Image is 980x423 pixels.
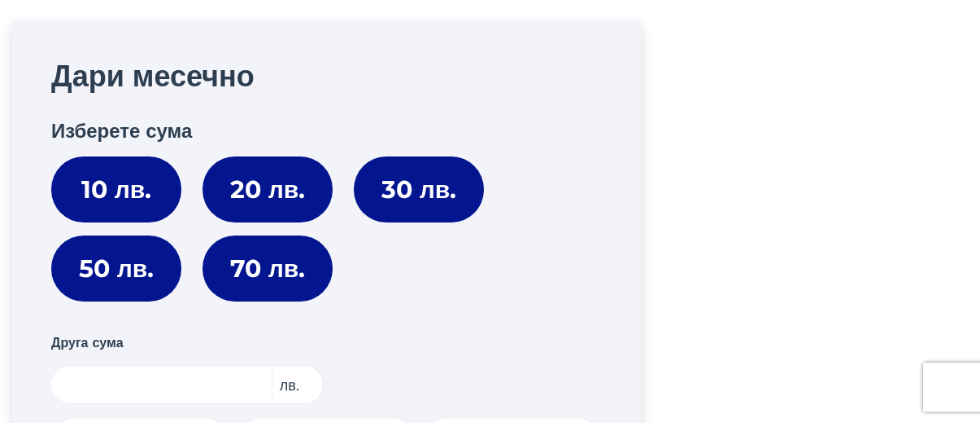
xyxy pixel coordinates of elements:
h3: Изберете сума [51,120,602,143]
label: 10 лв. [51,156,181,223]
label: 50 лв. [51,236,181,302]
label: 70 лв. [203,236,333,302]
label: Друга сума [51,333,124,355]
span: лв. [271,365,324,404]
label: 30 лв. [354,156,484,223]
label: 20 лв. [203,156,333,223]
h2: Дари месечно [51,59,602,94]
